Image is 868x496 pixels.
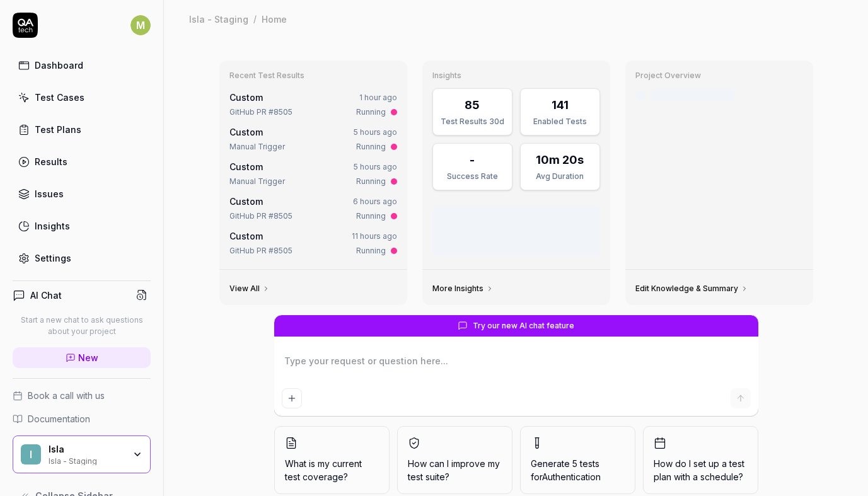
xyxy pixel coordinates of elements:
div: / [253,13,257,25]
a: Dashboard [13,53,151,78]
div: Enabled Tests [528,116,592,127]
a: View All [229,284,270,294]
div: Running [356,211,386,222]
span: Book a call with us [28,389,105,402]
a: Custom1 hour agoGitHub PR #8505Running [227,88,400,120]
button: IIslaIsla - Staging [13,435,151,473]
span: Documentation [28,412,90,425]
div: Running [356,245,386,257]
a: Custom5 hours agoManual TriggerRunning [227,123,400,155]
span: Custom [229,231,263,241]
span: I [21,444,41,464]
div: GitHub PR #8505 [229,245,292,257]
div: Dashboard [35,59,83,72]
button: What is my current test coverage? [274,426,390,494]
div: Success Rate [441,171,504,182]
div: Manual Trigger [229,141,285,153]
a: Custom6 hours agoGitHub PR #8505Running [227,192,400,224]
a: Issues [13,182,151,206]
time: 11 hours ago [352,231,397,241]
a: Test Plans [13,117,151,142]
span: How do I set up a test plan with a schedule? [654,457,748,483]
div: Test Results 30d [441,116,504,127]
span: New [78,351,98,364]
button: Add attachment [282,388,302,408]
a: Custom11 hours agoGitHub PR #8505Running [227,227,400,259]
a: Results [13,149,151,174]
a: Book a call with us [13,389,151,402]
div: Running [356,176,386,187]
div: Running [356,141,386,153]
div: - [470,151,475,168]
time: 5 hours ago [354,162,397,171]
button: M [130,13,151,38]
time: 6 hours ago [353,197,397,206]
span: Custom [229,161,263,172]
div: Test Cases [35,91,84,104]
div: Home [262,13,287,25]
span: Custom [229,92,263,103]
span: Generate 5 tests for Authentication [531,458,601,482]
time: 5 hours ago [354,127,397,137]
span: How can I improve my test suite? [408,457,502,483]
div: Insights [35,219,70,233]
span: M [130,15,151,35]
div: Running [356,107,386,118]
span: Custom [229,196,263,207]
div: Test Plans [35,123,81,136]
h3: Project Overview [635,71,803,81]
div: GitHub PR #8505 [229,107,292,118]
a: Test Cases [13,85,151,110]
a: Custom5 hours agoManual TriggerRunning [227,158,400,190]
div: GitHub PR #8505 [229,211,292,222]
h4: AI Chat [30,289,62,302]
span: What is my current test coverage? [285,457,379,483]
div: Isla - Staging [49,455,124,465]
a: Edit Knowledge & Summary [635,284,748,294]
span: Custom [229,127,263,137]
a: Settings [13,246,151,270]
div: Isla - Staging [189,13,248,25]
div: Avg Duration [528,171,592,182]
button: How can I improve my test suite? [397,426,512,494]
div: Last crawled [DATE] [651,88,735,101]
time: 1 hour ago [359,93,397,102]
div: Results [35,155,67,168]
a: More Insights [432,284,494,294]
div: 141 [552,96,569,113]
h3: Recent Test Results [229,71,397,81]
a: Documentation [13,412,151,425]
div: Manual Trigger [229,176,285,187]
button: How do I set up a test plan with a schedule? [643,426,758,494]
div: Issues [35,187,64,200]
h3: Insights [432,71,600,81]
a: Insights [13,214,151,238]
a: New [13,347,151,368]
div: Isla [49,444,124,455]
p: Start a new chat to ask questions about your project [13,314,151,337]
div: Settings [35,251,71,265]
div: 10m 20s [536,151,584,168]
button: Generate 5 tests forAuthentication [520,426,635,494]
span: Try our new AI chat feature [473,320,574,332]
div: 85 [465,96,480,113]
